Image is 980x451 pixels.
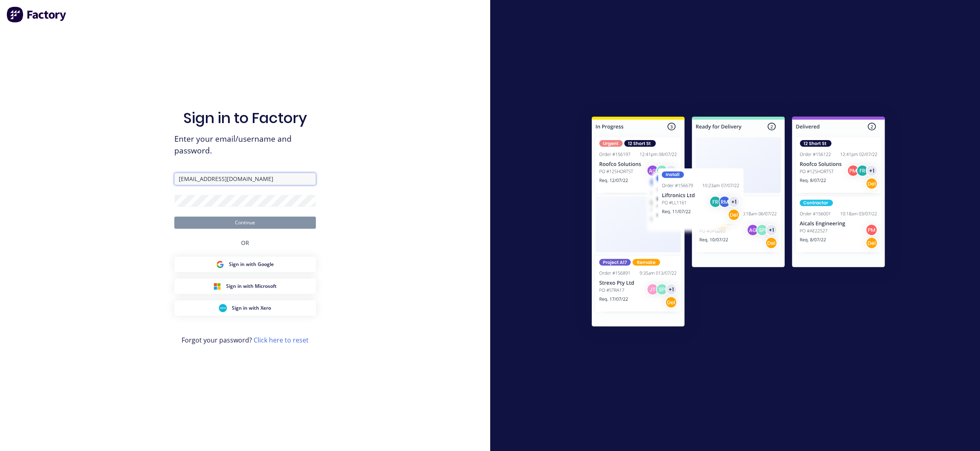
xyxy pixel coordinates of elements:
[241,229,249,257] div: OR
[182,335,309,345] span: Forgot your password?
[174,217,316,229] button: Continue
[174,257,316,272] button: Google Sign inSign in with Google
[6,6,67,23] img: Factory
[232,304,271,312] span: Sign in with Xero
[229,261,274,268] span: Sign in with Google
[183,109,307,127] h1: Sign in to Factory
[219,304,227,312] img: Xero Sign in
[216,260,224,268] img: Google Sign in
[574,100,903,346] img: Sign in
[174,279,316,294] button: Microsoft Sign inSign in with Microsoft
[174,300,316,316] button: Xero Sign inSign in with Xero
[213,282,221,290] img: Microsoft Sign in
[174,133,316,157] span: Enter your email/username and password.
[254,336,309,345] a: Click here to reset
[226,283,277,290] span: Sign in with Microsoft
[174,173,316,185] input: Email/Username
